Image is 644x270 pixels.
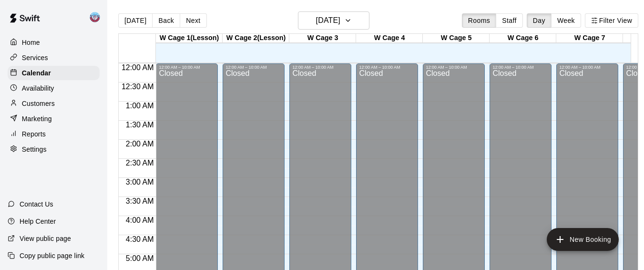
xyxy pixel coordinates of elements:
[118,13,153,28] button: [DATE]
[22,83,54,93] p: Availability
[8,35,100,50] a: Home
[496,13,523,28] button: Staff
[123,178,156,186] span: 3:00 AM
[123,159,156,167] span: 2:30 AM
[298,11,369,30] button: [DATE]
[123,140,156,148] span: 2:00 AM
[123,235,156,243] span: 4:30 AM
[20,217,56,226] p: Help Center
[8,96,100,111] a: Customers
[156,34,223,43] div: W Cage 1(Lesson)
[22,68,51,78] p: Calendar
[123,102,156,110] span: 1:00 AM
[89,11,101,23] img: Noah Stofman
[527,13,552,28] button: Day
[316,14,340,27] h6: [DATE]
[551,13,581,28] button: Week
[359,65,415,70] div: 12:00 AM – 10:00 AM
[152,13,180,28] button: Back
[8,81,100,95] a: Availability
[559,65,615,70] div: 12:00 AM – 10:00 AM
[585,13,638,28] button: Filter View
[492,65,549,70] div: 12:00 AM – 10:00 AM
[547,228,619,251] button: add
[123,216,156,224] span: 4:00 AM
[22,99,55,108] p: Customers
[123,254,156,262] span: 5:00 AM
[289,34,356,43] div: W Cage 3
[223,34,289,43] div: W Cage 2(Lesson)
[8,51,100,65] a: Services
[123,121,156,129] span: 1:30 AM
[22,53,48,62] p: Services
[225,65,282,70] div: 12:00 AM – 10:00 AM
[8,66,100,80] a: Calendar
[462,13,496,28] button: Rooms
[356,34,423,43] div: W Cage 4
[490,34,556,43] div: W Cage 6
[87,8,107,27] div: Noah Stofman
[119,83,156,91] span: 12:30 AM
[292,65,348,70] div: 12:00 AM – 10:00 AM
[22,129,46,139] p: Reports
[159,65,215,70] div: 12:00 AM – 10:00 AM
[180,13,206,28] button: Next
[20,234,71,243] p: View public page
[426,65,482,70] div: 12:00 AM – 10:00 AM
[22,114,52,124] p: Marketing
[20,199,53,209] p: Contact Us
[423,34,490,43] div: W Cage 5
[22,145,47,154] p: Settings
[8,127,100,141] a: Reports
[119,63,156,72] span: 12:00 AM
[556,34,623,43] div: W Cage 7
[22,38,40,47] p: Home
[8,112,100,126] a: Marketing
[20,251,84,260] p: Copy public page link
[123,197,156,205] span: 3:30 AM
[8,142,100,156] a: Settings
